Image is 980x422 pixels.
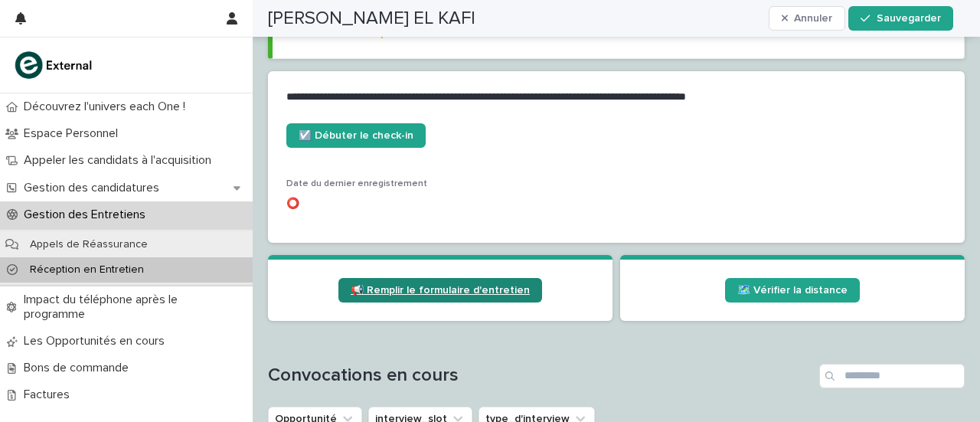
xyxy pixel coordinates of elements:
[725,278,860,303] a: 🗺️ Vérifier la distance
[24,293,178,320] font: Impact du téléphone après le programme
[24,335,165,347] font: Les Opportunités en cours
[24,361,129,374] font: Bons de commande
[769,6,846,31] button: Annuler
[286,123,426,148] a: ☑️ Débuter le check-in
[268,366,459,384] font: Convocations en cours
[794,13,832,24] font: Annuler
[299,130,413,141] font: ☑️ Débuter le check-in
[12,50,96,80] img: bc51vvfgR2QLHU84CWIQ
[24,100,185,113] font: Découvrez l'univers each One !
[30,239,148,250] font: Appels de Réassurance
[268,9,475,28] font: [PERSON_NAME] EL KAFI
[737,285,848,296] font: 🗺️ Vérifier la distance
[30,264,144,275] font: Réception en Entretien
[24,388,70,401] font: Factures
[338,278,542,303] a: 📢 Remplir le formulaire d'entretien
[286,198,299,209] font: ⭕
[877,13,941,24] font: Sauvegarder
[286,179,427,188] font: Date du dernier enregistrement
[24,154,211,166] font: Appeler les candidats à l'acquisition
[24,182,159,194] font: Gestion des candidatures
[24,208,145,221] font: Gestion des Entretiens
[351,285,530,296] font: 📢 Remplir le formulaire d'entretien
[848,6,952,31] button: Sauvegarder
[24,127,118,139] font: Espace Personnel
[819,364,965,388] input: Recherche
